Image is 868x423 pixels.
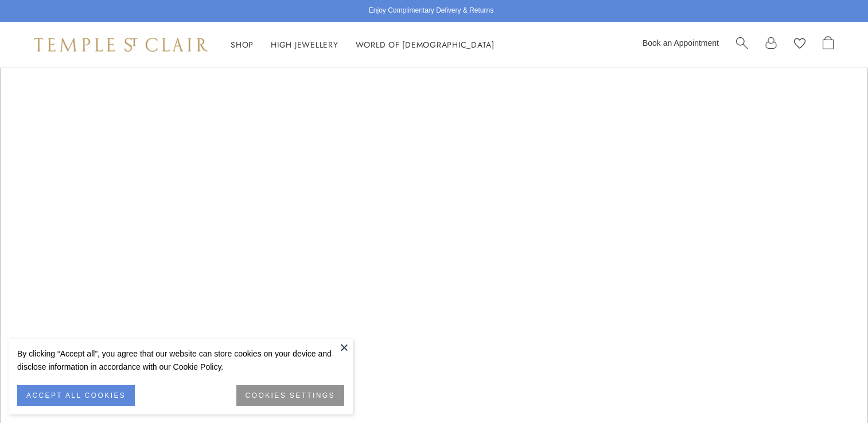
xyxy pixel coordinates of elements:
iframe: Gorgias live chat messenger [811,369,857,412]
a: ShopShop [231,39,254,50]
p: Enjoy Complimentary Delivery & Returns [369,5,493,17]
div: By clicking “Accept all”, you agree that our website can store cookies on your device and disclos... [17,347,344,374]
button: COOKIES SETTINGS [236,385,344,406]
a: World of [DEMOGRAPHIC_DATA]World of [DEMOGRAPHIC_DATA] [356,39,495,50]
a: High JewelleryHigh Jewellery [271,39,338,50]
button: ACCEPT ALL COOKIES [17,385,135,406]
a: View Wishlist [794,36,805,54]
a: Book an Appointment [643,38,719,48]
nav: Main navigation [231,38,495,52]
img: Temple St. Clair [34,38,208,52]
a: Search [736,36,748,54]
a: Open Shopping Bag [823,36,834,54]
